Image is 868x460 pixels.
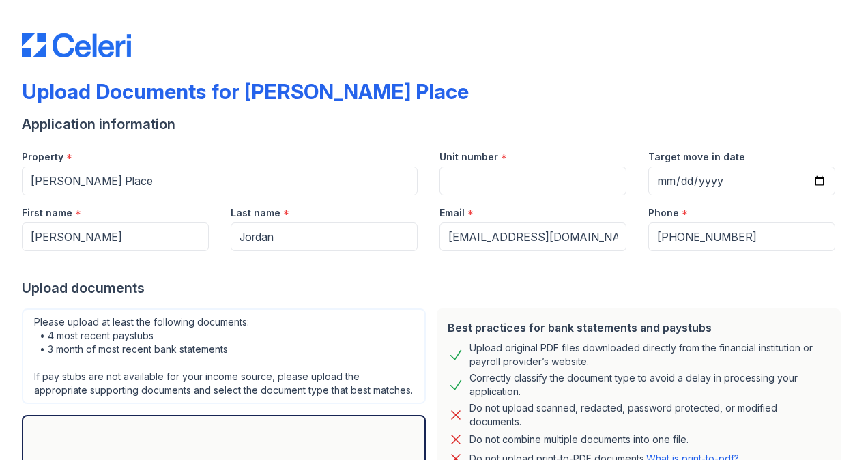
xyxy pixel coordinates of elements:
[469,341,830,369] div: Upload original PDF files downloaded directly from the financial institution or payroll provider’...
[22,115,846,134] div: Application information
[448,319,830,336] div: Best practices for bank statements and paystubs
[22,33,131,57] img: CE_Logo_Blue-a8612792a0a2168367f1c8372b55b34899dd931a85d93a1a3d3e32e68fde9ad4.png
[22,308,426,404] div: Please upload at least the following documents: • 4 most recent paystubs • 3 month of most recent...
[22,206,72,220] label: First name
[469,431,689,448] div: Do not combine multiple documents into one file.
[439,150,498,164] label: Unit number
[469,371,830,399] div: Correctly classify the document type to avoid a delay in processing your application.
[469,401,830,429] div: Do not upload scanned, redacted, password protected, or modified documents.
[22,150,63,164] label: Property
[22,79,469,104] div: Upload Documents for [PERSON_NAME] Place
[22,278,846,298] div: Upload documents
[648,150,745,164] label: Target move in date
[439,206,465,220] label: Email
[231,206,280,220] label: Last name
[648,206,679,220] label: Phone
